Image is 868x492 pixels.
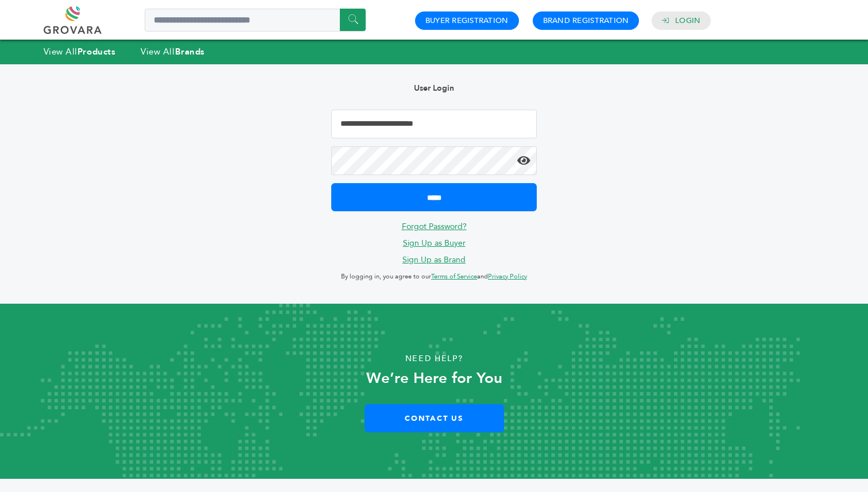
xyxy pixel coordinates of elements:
a: Forgot Password? [402,221,467,232]
a: Sign Up as Buyer [403,238,466,249]
a: Privacy Policy [488,272,527,281]
a: Terms of Service [431,272,477,281]
a: Sign Up as Brand [402,254,466,265]
a: Brand Registration [543,16,629,26]
a: View AllBrands [141,46,205,57]
input: Password [331,146,537,175]
strong: Brands [175,46,205,57]
input: Search a product or brand... [145,9,366,32]
input: Email Address [331,110,537,138]
p: Need Help? [44,350,825,367]
a: View AllProducts [44,46,116,57]
b: User Login [414,83,454,94]
a: Buyer Registration [425,16,509,26]
strong: Products [77,46,115,57]
strong: We’re Here for You [366,368,502,389]
a: Contact Us [365,404,504,432]
p: By logging in, you agree to our and [331,270,537,284]
a: Login [675,16,700,26]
